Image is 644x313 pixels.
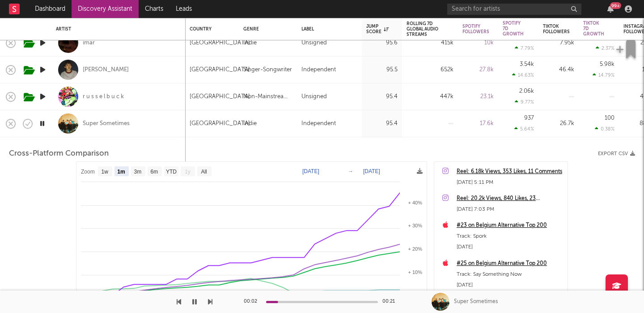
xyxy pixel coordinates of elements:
div: 10k [462,38,494,48]
div: [GEOGRAPHIC_DATA] [190,65,250,75]
text: YTD [166,169,177,175]
div: Independent [301,65,336,75]
div: Track: Say Something Now [457,269,563,280]
div: [GEOGRAPHIC_DATA] [190,118,250,129]
div: Unsigned [301,91,327,102]
button: 99+ [607,5,614,13]
div: Spotify Followers [462,24,489,35]
text: [DATE] [302,168,319,174]
div: 937 [524,115,534,121]
div: Non-Mainstream Electronic [243,91,292,102]
div: Genre [243,26,288,32]
div: Label [301,26,353,32]
div: 99 + [610,2,621,9]
div: Indie [243,38,257,48]
text: → [348,168,353,174]
text: + 10% [408,270,423,275]
button: Export CSV [598,151,635,156]
input: Search for artists [447,4,581,15]
div: 5.64 % [514,126,534,132]
text: 1y [185,169,191,175]
div: 95.4 [366,118,398,129]
div: 00:21 [382,296,400,307]
text: 1m [117,169,125,175]
text: 3m [134,169,142,175]
div: 7.95k [543,38,574,48]
div: 23.1k [462,91,494,102]
div: 5.98k [600,61,614,67]
text: + 40% [408,200,423,205]
div: 00:02 [244,296,262,307]
div: Track: Spork [457,231,563,242]
div: Rolling 7D Global Audio Streams [407,21,440,37]
div: 3.54k [520,61,534,67]
div: 447k [407,91,453,102]
div: [GEOGRAPHIC_DATA] [190,38,250,48]
text: + 20% [408,246,423,252]
a: Reel: 6.18k Views, 353 Likes, 11 Comments [457,166,563,177]
div: Spotify 7D Growth [503,21,524,37]
text: Zoom [81,169,95,175]
div: Indie [243,118,257,129]
div: Tiktok Followers [543,24,570,35]
div: Independent [301,118,336,129]
div: 415k [407,38,453,48]
div: Artist [56,26,177,32]
div: 2.06k [519,88,534,94]
text: [DATE] [363,168,380,174]
div: Singer-Songwriter [243,65,292,75]
div: 95.4 [366,91,398,102]
div: 14.79 % [593,72,614,78]
text: All [201,169,207,175]
div: [DATE] 7:03 PM [457,204,563,215]
div: Unsigned [301,38,327,48]
div: 652k [407,65,453,75]
a: r u s s e l b u c k [83,93,124,101]
a: Super Sometimes [83,120,130,128]
text: 6m [151,169,158,175]
div: 14.63 % [512,72,534,78]
div: 27.8k [462,65,494,75]
a: Reel: 20.2k Views, 840 Likes, 23 Comments [457,193,563,204]
div: 9.77 % [515,99,534,105]
div: [DATE] 5:11 PM [457,177,563,188]
span: Cross-Platform Comparison [9,148,109,159]
a: [PERSON_NAME] [83,66,129,74]
div: [DATE] [457,242,563,252]
div: Jump Score [366,24,389,35]
div: 100 [605,115,614,121]
div: 95.6 [366,38,398,48]
div: Country [190,26,230,32]
a: #25 on Belgium Alternative Top 200 [457,258,563,269]
div: 2.37 % [596,45,614,51]
div: [DATE] [457,280,563,291]
a: imar [83,39,95,47]
div: Super Sometimes [454,298,498,306]
div: 95.5 [366,65,398,75]
div: Tiktok 7D Growth [583,21,604,37]
div: 26.7k [543,118,574,129]
div: 17.6k [462,118,494,129]
div: 0.38 % [595,126,614,132]
div: 46.4k [543,65,574,75]
text: 1w [102,169,109,175]
div: [GEOGRAPHIC_DATA] [190,91,250,102]
div: 7.79 % [515,45,534,51]
a: #23 on Belgium Alternative Top 200 [457,220,563,231]
text: + 30% [408,223,423,228]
